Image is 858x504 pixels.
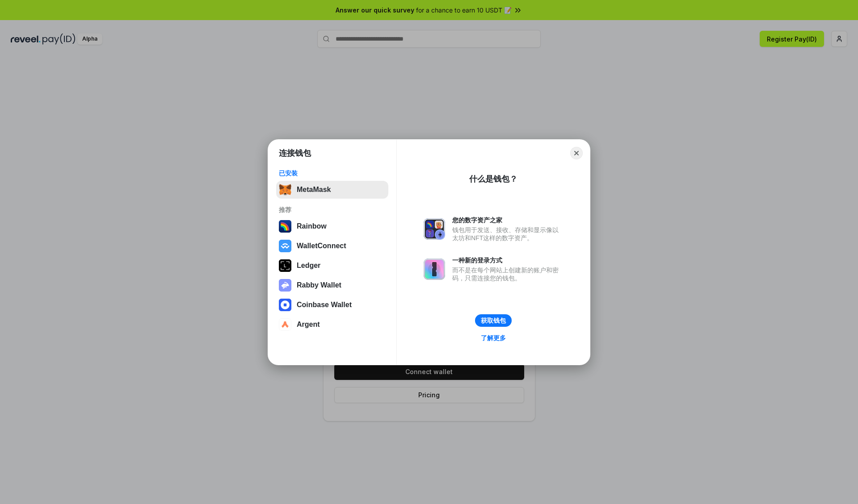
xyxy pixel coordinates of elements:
[475,314,512,327] button: 获取钱包
[297,321,320,329] div: Argent
[297,281,341,289] div: Rabby Wallet
[279,169,386,177] div: 已安装
[424,218,445,240] img: svg+xml,%3Csvg%20xmlns%3D%22http%3A%2F%2Fwww.w3.org%2F2000%2Fsvg%22%20fill%3D%22none%22%20viewBox...
[279,183,291,196] img: svg+xml,%3Csvg%20fill%3D%22none%22%20height%3D%2233%22%20viewBox%3D%220%200%2035%2033%22%20width%...
[481,334,506,342] div: 了解更多
[297,222,327,230] div: Rainbow
[279,240,291,252] img: svg+xml,%3Csvg%20width%3D%2228%22%20height%3D%2228%22%20viewBox%3D%220%200%2028%2028%22%20fill%3D...
[279,206,386,214] div: 推荐
[279,220,291,233] img: svg+xml,%3Csvg%20width%3D%22120%22%20height%3D%22120%22%20viewBox%3D%220%200%20120%20120%22%20fil...
[276,237,388,255] button: WalletConnect
[452,256,563,264] div: 一种新的登录方式
[475,332,511,344] a: 了解更多
[276,296,388,314] button: Coinbase Wallet
[276,276,388,294] button: Rabby Wallet
[452,226,563,242] div: 钱包用于发送、接收、存储和显示像以太坊和NFT这样的数字资产。
[481,317,506,325] div: 获取钱包
[276,181,388,199] button: MetaMask
[297,186,331,194] div: MetaMask
[276,217,388,235] button: Rainbow
[297,301,352,309] div: Coinbase Wallet
[279,299,291,311] img: svg+xml,%3Csvg%20width%3D%2228%22%20height%3D%2228%22%20viewBox%3D%220%200%2028%2028%22%20fill%3D...
[570,147,583,159] button: Close
[297,262,320,270] div: Ledger
[452,266,563,282] div: 而不是在每个网站上创建新的账户和密码，只需连接您的钱包。
[469,174,517,184] div: 什么是钱包？
[279,318,291,331] img: svg+xml,%3Csvg%20width%3D%2228%22%20height%3D%2228%22%20viewBox%3D%220%200%2028%2028%22%20fill%3D...
[424,258,445,280] img: svg+xml,%3Csvg%20xmlns%3D%22http%3A%2F%2Fwww.w3.org%2F2000%2Fsvg%22%20fill%3D%22none%22%20viewBox...
[279,279,291,292] img: svg+xml,%3Csvg%20xmlns%3D%22http%3A%2F%2Fwww.w3.org%2F2000%2Fsvg%22%20fill%3D%22none%22%20viewBox...
[276,257,388,275] button: Ledger
[276,316,388,333] button: Argent
[452,216,563,224] div: 您的数字资产之家
[279,259,291,272] img: svg+xml,%3Csvg%20xmlns%3D%22http%3A%2F%2Fwww.w3.org%2F2000%2Fsvg%22%20width%3D%2228%22%20height%3...
[297,242,346,250] div: WalletConnect
[279,148,311,158] h1: 连接钱包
